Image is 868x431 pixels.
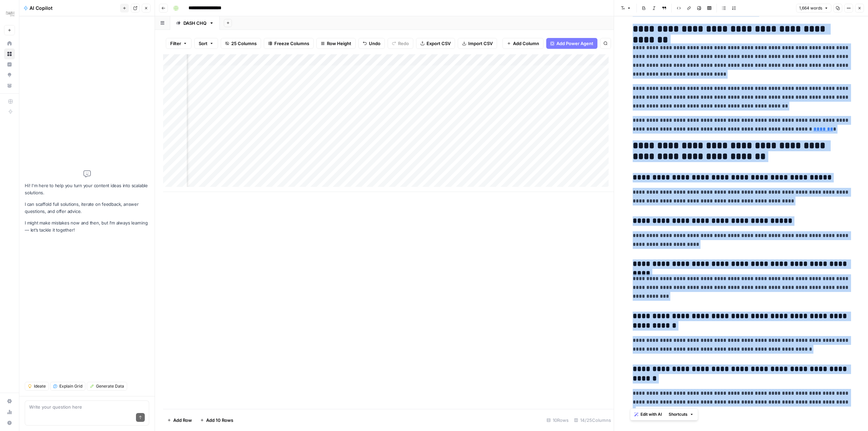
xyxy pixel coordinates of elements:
span: Generate Data [96,383,124,389]
div: 10 Rows [544,415,571,426]
button: Help + Support [4,417,15,428]
button: 1,664 words [796,4,831,13]
span: Export CSV [427,40,451,47]
a: Settings [4,396,15,407]
a: Opportunities [4,70,15,80]
span: Shortcuts [669,411,688,417]
button: Freeze Columns [264,38,314,49]
button: Export CSV [416,38,455,49]
span: Redo [398,40,409,47]
button: Add 10 Rows [196,415,237,426]
button: Edit with AI [632,410,665,419]
button: Import CSV [458,38,497,49]
button: Filter [166,38,192,49]
button: Redo [388,38,413,49]
button: Row Height [316,38,356,49]
p: I might make mistakes now and then, but I’m always learning — let’s tackle it together! [25,219,149,234]
span: 1,664 words [799,5,822,11]
span: Add Column [513,40,539,47]
span: Explain Grid [59,383,82,389]
p: I can scaffold full solutions, iterate on feedback, answer questions, and offer advice. [25,201,149,215]
span: Add Power Agent [556,40,593,47]
a: Your Data [4,80,15,91]
span: Row Height [327,40,351,47]
button: Explain Grid [50,382,85,391]
span: Filter [170,40,181,47]
button: Add Column [502,38,544,49]
button: Add Row [163,415,196,426]
button: 25 Columns [221,38,261,49]
span: Ideate [34,383,46,389]
button: Ideate [25,382,49,391]
span: Sort [199,40,208,47]
span: Edit with AI [640,411,662,417]
a: Home [4,38,15,49]
a: DASH CHQ [170,16,220,30]
img: Dash Logo [4,8,16,20]
span: Add Row [173,417,192,424]
span: 25 Columns [231,40,257,47]
button: Shortcuts [666,410,696,419]
button: Workspace: Dash [4,5,15,22]
span: Freeze Columns [274,40,309,47]
button: Add Power Agent [546,38,597,49]
a: Insights [4,59,15,70]
button: Sort [194,38,218,49]
div: AI Copilot [23,5,118,12]
div: 14/25 Columns [571,415,614,426]
button: Undo [358,38,385,49]
div: DASH CHQ [183,20,206,26]
span: Undo [369,40,380,47]
p: Hi! I'm here to help you turn your content ideas into scalable solutions. [25,182,149,196]
a: Browse [4,48,15,59]
a: Usage [4,407,15,417]
span: Import CSV [468,40,493,47]
button: Generate Data [87,382,127,391]
span: Add 10 Rows [206,417,233,424]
